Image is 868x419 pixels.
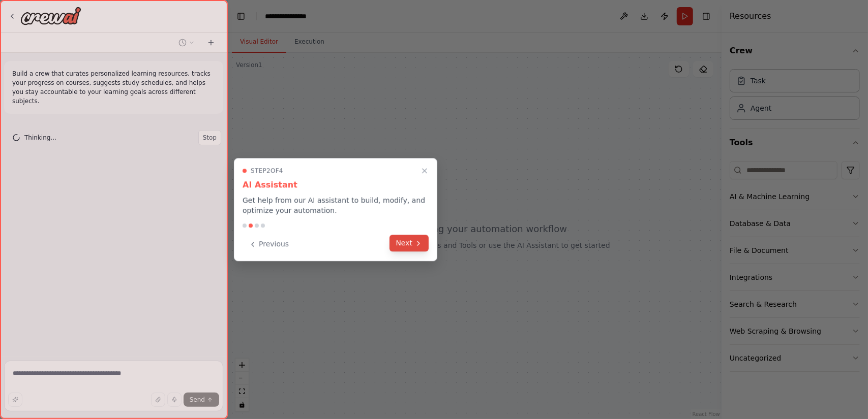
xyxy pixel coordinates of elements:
[243,195,429,215] p: Get help from our AI assistant to build, modify, and optimize your automation.
[243,236,295,252] button: Previous
[418,165,431,177] button: Close walkthrough
[390,235,429,251] button: Next
[234,9,248,23] button: Hide left sidebar
[243,179,429,191] h3: AI Assistant
[251,167,283,175] span: Step 2 of 4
